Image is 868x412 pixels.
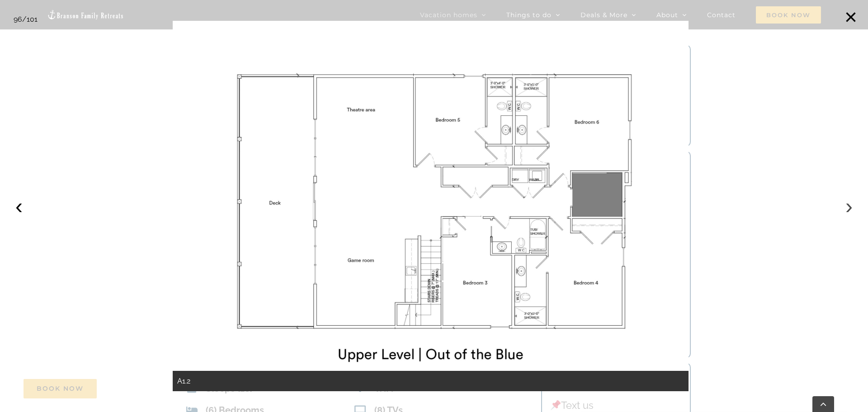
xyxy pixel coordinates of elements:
button: × [841,7,861,27]
button: › [839,196,859,216]
div: / [14,14,38,25]
div: A1.2 [173,371,688,392]
span: 96 [14,15,22,24]
span: 101 [27,15,38,24]
img: out-of-the-blue-upper-level-scaled.jpg [173,21,688,392]
button: ‹ [9,196,29,216]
